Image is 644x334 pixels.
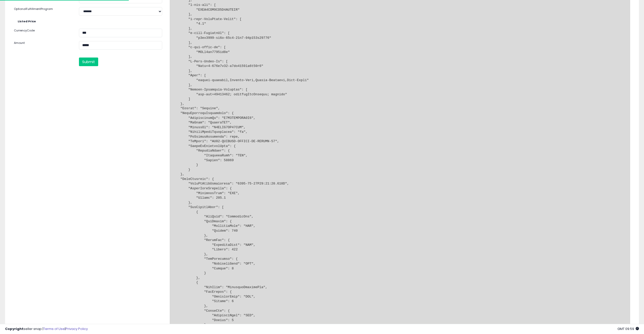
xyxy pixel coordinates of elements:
label: OptionalFulfillmentProgram [10,7,75,11]
span: 2025-08-13 09:59 GMT [617,326,639,331]
a: Privacy Policy [66,326,88,331]
label: Amount [10,41,75,45]
button: Submit [79,58,98,66]
a: Terms of Use [43,326,65,331]
div: seller snap | | [5,327,88,331]
label: Listed Price [14,20,76,24]
strong: Copyright [5,326,24,331]
label: CurrencyCode [10,29,75,33]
